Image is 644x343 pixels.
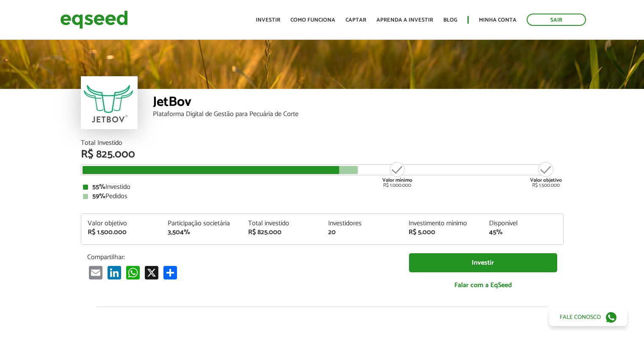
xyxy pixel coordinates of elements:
[88,229,155,236] div: R$ 1.500.000
[153,95,564,111] div: JetBov
[81,140,564,147] div: Total Investido
[409,277,557,294] a: Falar com a EqSeed
[124,266,141,279] a: WhatsApp
[479,17,517,23] a: Minha conta
[489,220,557,227] div: Disponível
[168,229,235,236] div: 3,504%
[143,266,160,279] a: X
[530,161,562,188] div: R$ 1.500.000
[549,308,627,326] a: Fale conosco
[168,220,235,227] div: Participação societária
[248,220,316,227] div: Total investido
[382,176,412,184] strong: Valor mínimo
[409,220,476,227] div: Investimento mínimo
[88,220,155,227] div: Valor objetivo
[87,253,396,261] p: Compartilhar:
[248,229,316,236] div: R$ 825.000
[489,229,557,236] div: 45%
[92,191,105,202] strong: 59%
[106,266,123,279] a: LinkedIn
[328,220,396,227] div: Investidores
[530,176,562,184] strong: Valor objetivo
[81,149,564,160] div: R$ 825.000
[409,253,557,272] a: Investir
[83,193,561,200] div: Pedidos
[381,161,413,188] div: R$ 1.000.000
[256,17,280,23] a: Investir
[527,14,586,26] a: Sair
[60,8,128,31] img: EqSeed
[290,17,335,23] a: Como funciona
[153,111,564,118] div: Plataforma Digital de Gestão para Pecuária de Corte
[162,266,179,279] a: Compartilhar
[409,229,476,236] div: R$ 5.000
[443,17,457,23] a: Blog
[87,266,104,279] a: Email
[328,229,396,236] div: 20
[345,17,366,23] a: Captar
[376,17,433,23] a: Aprenda a investir
[92,181,105,193] strong: 55%
[83,184,561,191] div: Investido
